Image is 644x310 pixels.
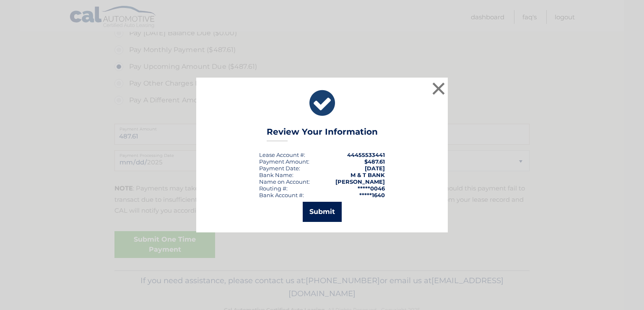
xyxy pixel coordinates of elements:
strong: [PERSON_NAME] [335,178,385,185]
button: × [430,80,447,97]
div: : [259,165,300,172]
strong: M & T BANK [351,172,385,178]
button: Submit [303,202,342,222]
div: Routing #: [259,185,288,192]
span: Payment Date [259,165,299,172]
div: Name on Account: [259,178,310,185]
span: $487.61 [364,158,385,165]
div: Bank Name: [259,172,293,178]
span: [DATE] [365,165,385,172]
div: Lease Account #: [259,151,305,158]
strong: 44455533441 [347,151,385,158]
h3: Review Your Information [267,127,378,141]
div: Payment Amount: [259,158,309,165]
div: Bank Account #: [259,192,304,198]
